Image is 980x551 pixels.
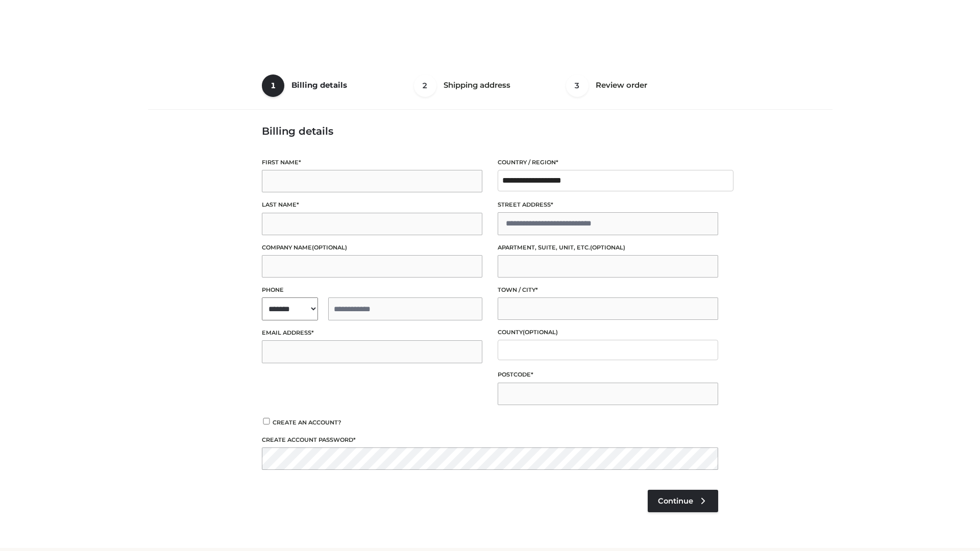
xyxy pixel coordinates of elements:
span: 1 [262,74,284,97]
label: Apartment, suite, unit, etc. [498,243,718,253]
label: Last name [262,200,482,210]
a: Continue [648,490,718,512]
label: Street address [498,200,718,210]
span: 3 [566,74,589,97]
span: (optional) [590,244,625,251]
h3: Billing details [262,125,718,137]
label: Postcode [498,370,718,380]
span: Continue [658,496,693,506]
span: Create an account? [273,419,341,426]
span: Billing details [291,80,347,90]
label: County [498,328,718,337]
label: Email address [262,328,482,338]
label: Create account password [262,435,718,445]
span: 2 [414,74,436,97]
span: Shipping address [444,80,510,90]
span: (optional) [523,329,558,336]
span: Review order [596,80,647,90]
label: First name [262,158,482,167]
label: Country / Region [498,158,718,167]
label: Phone [262,285,482,295]
label: Town / City [498,285,718,295]
span: (optional) [312,244,347,251]
label: Company name [262,243,482,253]
input: Create an account? [262,418,271,424]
